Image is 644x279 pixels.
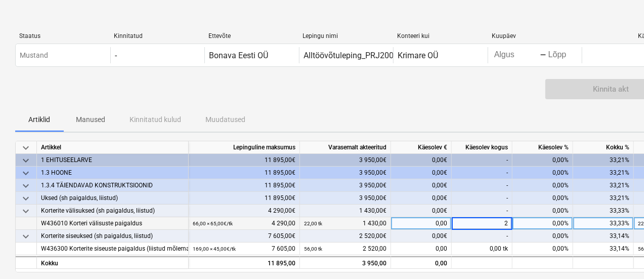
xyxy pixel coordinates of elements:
div: 1 430,00€ [300,205,391,217]
div: 0,00% [512,192,573,205]
div: Staatus [19,32,106,39]
div: Kokku [37,256,189,269]
div: 11 895,00€ [189,192,300,205]
div: 33,14% [573,230,634,243]
div: Käesolev € [391,141,452,154]
div: 3 950,00€ [300,154,391,167]
div: 33,21% [573,179,634,192]
div: 0,00 [391,256,452,269]
span: keyboard_arrow_down [20,180,32,192]
div: - [452,167,512,179]
div: 0,00€ [391,167,452,179]
div: 11 895,00€ [189,167,300,179]
div: 3 950,00€ [300,167,391,179]
span: keyboard_arrow_down [20,192,32,205]
span: keyboard_arrow_down [20,154,32,167]
div: 4 290,00 [193,217,295,230]
div: 33,21% [573,167,634,179]
div: Bonava Eesti OÜ [209,51,268,60]
div: 0,00% [512,167,573,179]
p: Mustand [20,50,48,61]
div: 11 895,00€ [189,154,300,167]
input: Lõpp [546,48,594,62]
div: Käesolev % [512,141,573,154]
p: Manused [76,114,105,125]
div: 33,21% [573,192,634,205]
div: Kuupäev [492,32,578,39]
div: 4 290,00€ [189,205,300,217]
div: W436010 Korteri välisuste paigaldus [41,217,184,230]
div: Korterite välisuksed (sh paigaldus, liistud) [41,205,184,217]
div: 33,33% [573,217,634,230]
div: 0,00% [512,154,573,167]
div: - [115,51,117,60]
div: 1.3.4 TÄIENDAVAD KONSTRUKTSIOONID [41,179,184,192]
div: 0,00 [391,243,452,255]
p: Artiklid [27,114,52,125]
div: Ettevõte [208,32,295,39]
div: Lepinguline maksumus [189,141,300,154]
small: 22,00 tk [304,221,322,226]
div: 0,00€ [391,179,452,192]
div: Kokku % [573,141,634,154]
span: keyboard_arrow_down [20,142,32,154]
div: Kinnitatud [114,32,200,39]
div: Korterite siseuksed (sh paigaldus, liistud) [41,230,184,243]
div: - [452,154,512,167]
div: Krimare OÜ [398,51,438,60]
div: 0,00% [512,179,573,192]
div: Alltöövõtuleping_PRJ2002614-26 [304,51,423,60]
div: 11 895,00€ [189,179,300,192]
div: 0,00% [512,205,573,217]
div: Artikkel [37,141,189,154]
div: 3 950,00€ [300,192,391,205]
div: 33,14% [573,243,634,255]
small: 56,00 tk [304,246,322,252]
div: 0,00€ [391,192,452,205]
small: 66,00 × 65,00€ / tk [193,221,233,226]
div: Käesolev kogus [452,141,512,154]
div: - [452,179,512,192]
div: 0,00 [391,217,452,230]
div: 0,00% [512,243,573,255]
div: - [452,192,512,205]
span: keyboard_arrow_down [20,205,32,217]
div: 33,21% [573,154,634,167]
div: 7 605,00€ [189,230,300,243]
div: Uksed (sh paigaldus, liistud) [41,192,184,205]
div: 2 520,00€ [300,230,391,243]
div: 0,00€ [391,154,452,167]
div: 7 605,00 [193,243,295,255]
div: 1 EHITUSEELARVE [41,154,184,167]
div: Konteeri kui [397,32,484,39]
div: 2 520,00 [304,243,387,255]
div: - [452,230,512,243]
div: Varasemalt akteeritud [300,141,391,154]
div: 0,00€ [391,205,452,217]
div: 1 430,00 [304,217,387,230]
div: - [452,205,512,217]
div: 11 895,00 [193,257,295,270]
small: 169,00 × 45,00€ / tk [193,246,236,252]
div: 3 950,00 [304,257,387,270]
div: Lepingu nimi [303,32,390,39]
div: W436300 Korterite siseuste paigaldus (liistud mõlemal pool) [41,243,184,255]
input: Algus [492,48,540,62]
div: 0,00% [512,217,573,230]
div: 3 950,00€ [300,179,391,192]
div: 33,33% [573,205,634,217]
div: - [540,52,546,58]
span: keyboard_arrow_down [20,230,32,243]
span: keyboard_arrow_down [20,167,32,179]
div: 1.3 HOONE [41,167,184,179]
div: 0,00€ [391,230,452,243]
div: 0,00 tk [452,243,512,255]
div: 0,00% [512,230,573,243]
